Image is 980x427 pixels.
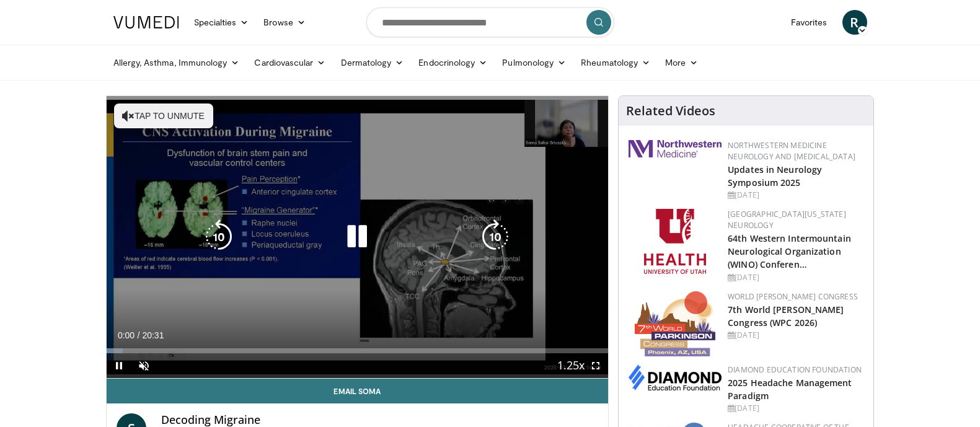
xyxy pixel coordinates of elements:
[114,103,213,128] button: Tap to unmute
[138,330,140,340] span: /
[728,364,862,375] a: Diamond Education Foundation
[842,10,867,35] a: R
[583,353,608,378] button: Fullscreen
[107,96,609,379] video-js: Video Player
[658,50,705,75] a: More
[573,50,658,75] a: Rheumatology
[728,164,822,188] a: Updates in Neurology Symposium 2025
[629,140,722,157] img: 2a462fb6-9365-492a-ac79-3166a6f924d8.png.150x105_q85_autocrop_double_scale_upscale_version-0.2.jpg
[107,379,609,403] a: Email Soma
[728,190,863,201] div: [DATE]
[629,364,722,390] img: d0406666-9e5f-4b94-941b-f1257ac5ccaf.png.150x105_q85_autocrop_double_scale_upscale_version-0.2.png
[728,272,863,283] div: [DATE]
[728,304,844,328] a: 7th World [PERSON_NAME] Congress (WPC 2026)
[626,103,715,118] h4: Related Videos
[728,140,855,162] a: Northwestern Medicine Neurology and [MEDICAL_DATA]
[558,353,583,378] button: Playback Rate
[728,330,863,341] div: [DATE]
[366,7,614,37] input: Search topics, interventions
[635,291,715,356] img: 16fe1da8-a9a0-4f15-bd45-1dd1acf19c34.png.150x105_q85_autocrop_double_scale_upscale_version-0.2.png
[187,10,257,35] a: Specialties
[411,50,495,75] a: Endocrinology
[107,353,131,378] button: Pause
[113,16,179,29] img: VuMedi Logo
[131,353,156,378] button: Unmute
[728,209,846,231] a: [GEOGRAPHIC_DATA][US_STATE] Neurology
[784,10,835,35] a: Favorites
[107,348,609,353] div: Progress Bar
[161,413,599,427] h4: Decoding Migraine
[728,403,863,414] div: [DATE]
[495,50,573,75] a: Pulmonology
[106,50,247,75] a: Allergy, Asthma, Immunology
[118,330,135,340] span: 0:00
[247,50,333,75] a: Cardiovascular
[256,10,313,35] a: Browse
[142,330,164,340] span: 20:31
[333,50,412,75] a: Dermatology
[728,291,858,302] a: World [PERSON_NAME] Congress
[728,377,852,402] a: 2025 Headache Management Paradigm
[644,209,706,274] img: f6362829-b0a3-407d-a044-59546adfd345.png.150x105_q85_autocrop_double_scale_upscale_version-0.2.png
[728,232,851,270] a: 64th Western Intermountain Neurological Organization (WINO) Conferen…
